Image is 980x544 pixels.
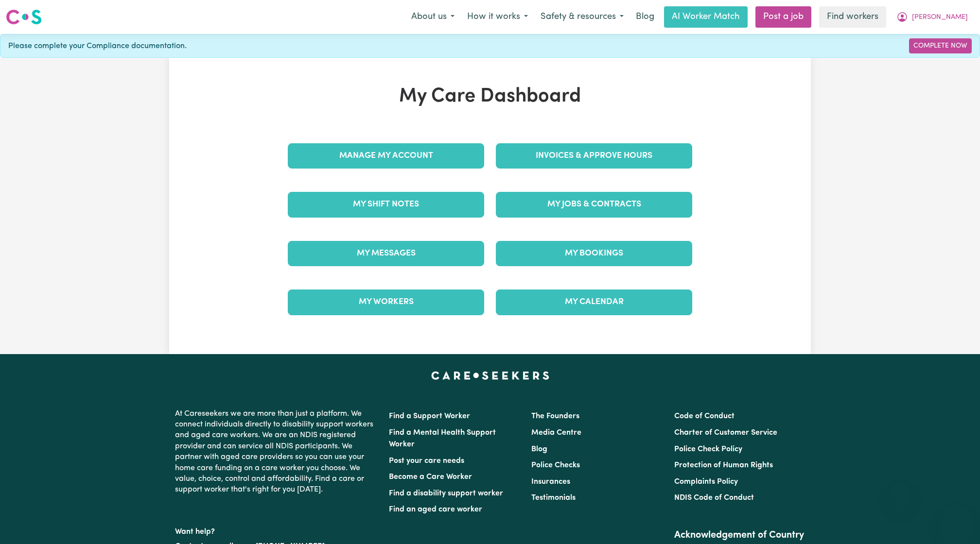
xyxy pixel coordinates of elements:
[389,429,496,448] a: Find a Mental Health Support Worker
[531,494,576,502] a: Testimonials
[909,38,972,53] a: Complete Now
[534,7,630,27] button: Safety & resources
[175,405,377,499] p: At Careseekers we are more than just a platform. We connect individuals directly to disability su...
[389,473,472,481] a: Become a Care Worker
[175,523,377,537] p: Want help?
[674,529,805,541] h2: Acknowledgement of Country
[8,40,187,52] span: Please complete your Compliance documentation.
[674,429,777,437] a: Charter of Customer Service
[288,289,484,315] a: My Workers
[389,457,464,465] a: Post your care needs
[531,461,580,469] a: Police Checks
[531,478,570,486] a: Insurances
[389,506,482,513] a: Find an aged care worker
[405,7,461,27] button: About us
[941,505,972,536] iframe: Button to launch messaging window
[389,490,503,497] a: Find a disability support worker
[664,6,748,28] a: AI Worker Match
[531,445,547,453] a: Blog
[912,12,968,23] span: [PERSON_NAME]
[6,8,42,26] img: Careseekers logo
[496,192,692,217] a: My Jobs & Contracts
[819,6,886,28] a: Find workers
[890,7,974,27] button: My Account
[6,6,42,28] a: Careseekers logo
[531,412,579,420] a: The Founders
[674,461,773,469] a: Protection of Human Rights
[531,429,581,437] a: Media Centre
[288,192,484,217] a: My Shift Notes
[674,478,738,486] a: Complaints Policy
[282,85,698,108] h1: My Care Dashboard
[755,6,811,28] a: Post a job
[674,412,735,420] a: Code of Conduct
[891,482,910,501] iframe: Close message
[674,445,742,453] a: Police Check Policy
[288,143,484,169] a: Manage My Account
[288,241,484,266] a: My Messages
[630,6,660,28] a: Blog
[496,241,692,266] a: My Bookings
[461,7,534,27] button: How it works
[496,289,692,315] a: My Calendar
[496,143,692,169] a: Invoices & Approve Hours
[674,494,754,502] a: NDIS Code of Conduct
[431,372,549,379] a: Careseekers home page
[389,412,470,420] a: Find a Support Worker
